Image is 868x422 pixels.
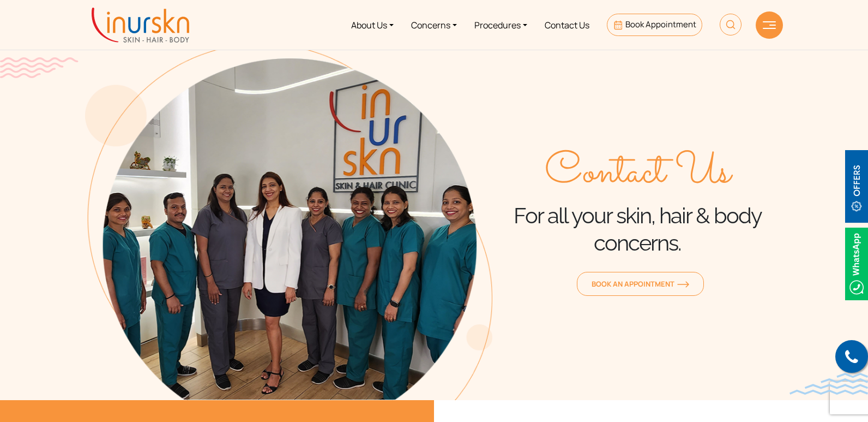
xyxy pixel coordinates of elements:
img: orange-arrow [677,281,689,288]
img: hamLine.svg [763,21,776,29]
img: bluewave [789,373,868,395]
a: Contact Us [536,4,598,45]
img: HeaderSearch [720,14,742,35]
a: Book Appointment [607,14,702,36]
a: Procedures [466,4,536,45]
a: Whatsappicon [845,257,868,269]
span: Contact Us [545,148,731,198]
span: Book Appointment [625,19,696,30]
img: inurskn-logo [92,8,189,43]
div: For all your skin, hair & body concerns. [492,148,783,257]
a: Concerns [402,4,466,45]
img: Whatsappicon [845,228,868,300]
img: about-the-team-img [85,44,492,400]
span: Book an Appointment [592,279,689,289]
a: About Us [342,4,402,45]
a: Book an Appointmentorange-arrow [577,272,704,296]
img: offerBt [845,150,868,223]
